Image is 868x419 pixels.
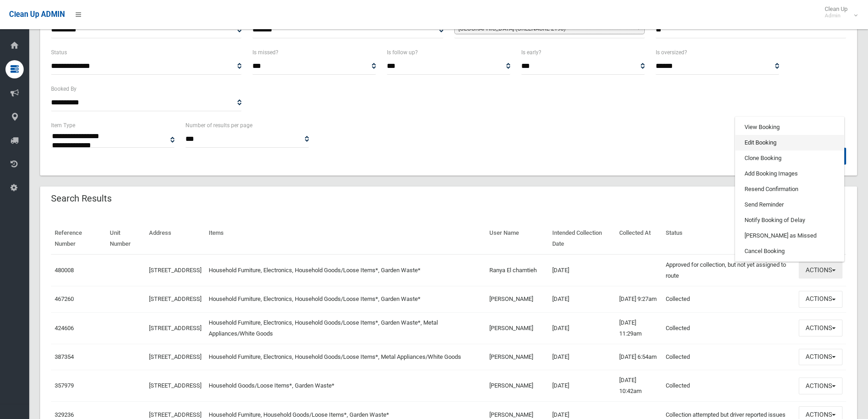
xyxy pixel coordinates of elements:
span: Clean Up ADMIN [9,10,65,19]
button: Actions [799,320,842,336]
span: Clean Up [820,5,857,19]
a: 387354 [55,353,74,360]
a: 467260 [55,295,74,302]
td: Household Goods/Loose Items*, Garden Waste* [205,370,486,402]
label: Number of results per page [185,120,252,130]
a: [STREET_ADDRESS] [149,325,201,331]
td: Collected [662,286,795,312]
a: [STREET_ADDRESS] [149,411,201,418]
th: Reference Number [51,223,106,254]
td: [DATE] [549,312,616,344]
td: [DATE] [549,286,616,312]
label: Is oversized? [656,47,687,57]
td: Approved for collection, but not yet assigned to route [662,254,795,286]
th: Collected At [616,223,662,254]
button: Actions [799,378,842,394]
a: Resend Confirmation [735,181,844,197]
a: Add Booking Images [735,166,844,181]
a: Clone Booking [735,150,844,166]
th: User Name [486,223,549,254]
td: Household Furniture, Electronics, Household Goods/Loose Items*, Metal Appliances/White Goods [205,344,486,370]
a: [PERSON_NAME] as Missed [735,228,844,243]
label: Is missed? [252,47,278,57]
td: Household Furniture, Electronics, Household Goods/Loose Items*, Garden Waste* [205,254,486,286]
td: Collected [662,344,795,370]
a: [STREET_ADDRESS] [149,382,201,389]
a: 480008 [55,267,74,274]
td: [DATE] [549,254,616,286]
a: 329236 [55,411,74,418]
td: [PERSON_NAME] [486,312,549,344]
small: Admin [825,12,847,19]
td: [DATE] 6:54am [616,344,662,370]
a: [STREET_ADDRESS] [149,353,201,360]
th: Intended Collection Date [549,223,616,254]
label: Is early? [521,47,541,57]
td: Collected [662,312,795,344]
td: [PERSON_NAME] [486,286,549,312]
td: [DATE] [549,370,616,402]
a: 424606 [55,325,74,331]
a: [STREET_ADDRESS] [149,267,201,274]
header: Search Results [40,190,123,207]
th: Items [205,223,486,254]
th: Unit Number [106,223,145,254]
button: Actions [799,349,842,366]
a: View Booking [735,119,844,135]
td: Household Furniture, Electronics, Household Goods/Loose Items*, Garden Waste*, Metal Appliances/W... [205,312,486,344]
td: [DATE] [549,344,616,370]
a: Notify Booking of Delay [735,212,844,228]
label: Is follow up? [387,47,418,57]
th: Address [145,223,205,254]
a: [STREET_ADDRESS] [149,295,201,302]
td: Household Furniture, Electronics, Household Goods/Loose Items*, Garden Waste* [205,286,486,312]
td: Collected [662,370,795,402]
td: [PERSON_NAME] [486,370,549,402]
td: [DATE] 9:27am [616,286,662,312]
label: Booked By [51,84,77,94]
td: [DATE] 10:42am [616,370,662,402]
td: Ranya El chamtieh [486,254,549,286]
td: [DATE] 11:29am [616,312,662,344]
button: Actions [799,262,842,279]
button: Actions [799,291,842,308]
a: Cancel Booking [735,243,844,259]
th: Status [662,223,795,254]
a: Send Reminder [735,197,844,212]
td: [PERSON_NAME] [486,344,549,370]
a: Edit Booking [735,135,844,150]
label: Item Type [51,120,75,130]
a: 357979 [55,382,74,389]
label: Status [51,47,67,57]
